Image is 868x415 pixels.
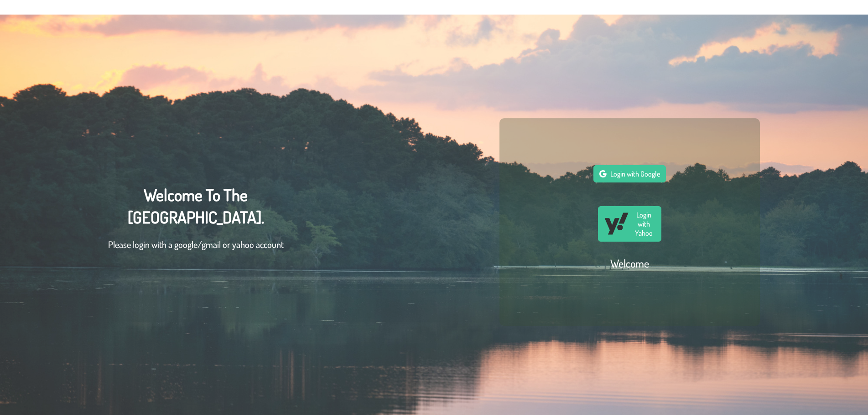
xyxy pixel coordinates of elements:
p: Please login with a google/gmail or yahoo account [108,238,284,251]
span: Login with Yahoo [633,210,656,238]
span: Login with Google [610,169,660,178]
button: Login with Google [593,165,666,182]
button: Login with Yahoo [598,206,661,242]
div: Welcome To The [GEOGRAPHIC_DATA]. [108,184,284,260]
h2: Welcome [610,256,649,270]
